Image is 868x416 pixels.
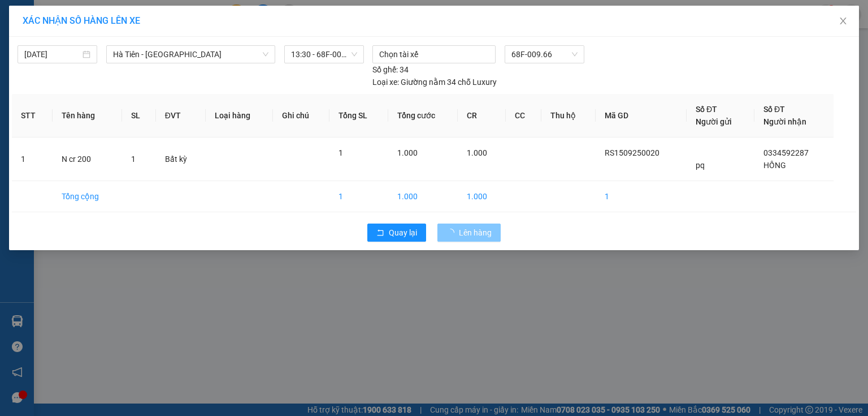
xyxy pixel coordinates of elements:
span: Lên hàng [459,226,492,239]
span: 1 [131,155,136,164]
span: HỒNG [763,161,786,170]
span: 0334592287 [763,148,809,157]
th: Tổng SL [329,94,388,138]
th: Thu hộ [541,94,596,138]
span: Quay lại [389,226,417,239]
span: loading [446,229,459,237]
td: 1.000 [388,181,458,212]
th: Mã GD [596,94,687,138]
span: pq [696,161,705,170]
span: Người nhận [763,117,806,126]
span: close [839,16,848,25]
th: Ghi chú [273,94,329,138]
td: 1 [596,181,687,212]
td: N cr 200 [53,138,121,181]
span: 13:30 - 68F-009.66 [291,46,357,63]
td: 1 [329,181,388,212]
span: 1 [338,148,343,157]
span: Số ghế: [372,63,398,76]
span: RS1509250020 [605,148,659,157]
td: Bất kỳ [156,138,206,181]
span: 1.000 [397,148,418,157]
th: STT [12,94,53,138]
button: Close [827,6,859,37]
span: Hà Tiên - Đà Nẵng [113,46,268,63]
span: Loại xe: [372,76,399,88]
input: 15/09/2025 [24,48,80,61]
th: Loại hàng [206,94,273,138]
span: Số ĐT [696,105,717,114]
th: CC [506,94,541,138]
th: SL [122,94,156,138]
span: Người gửi [696,117,732,126]
th: Tên hàng [53,94,121,138]
div: Giường nằm 34 chỗ Luxury [372,76,497,88]
span: 68F-009.66 [511,46,577,63]
th: ĐVT [156,94,206,138]
th: Tổng cước [388,94,458,138]
button: rollbackQuay lại [367,224,426,242]
span: 1.000 [467,148,487,157]
button: Lên hàng [437,224,501,242]
span: XÁC NHẬN SỐ HÀNG LÊN XE [23,15,140,26]
th: CR [458,94,506,138]
td: 1.000 [458,181,506,212]
span: rollback [376,229,384,238]
div: 34 [372,63,409,76]
td: Tổng cộng [53,181,121,212]
td: 1 [12,138,53,181]
span: Số ĐT [763,105,785,114]
span: down [262,51,269,58]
